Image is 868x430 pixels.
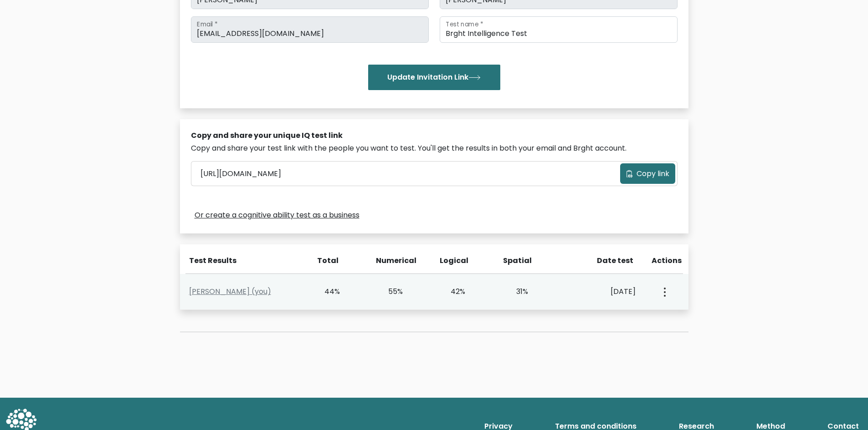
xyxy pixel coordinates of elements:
div: 42% [440,286,466,297]
div: 44% [314,286,340,297]
div: Actions [652,255,683,266]
div: 55% [377,286,403,297]
div: Copy and share your unique IQ test link [191,130,678,141]
div: Spatial [503,255,529,266]
input: Test name [440,16,678,43]
div: Test Results [189,255,302,266]
input: Email [191,16,429,43]
div: Date test [567,255,641,266]
div: 31% [502,286,528,297]
div: Copy and share your test link with the people you want to test. You'll get the results in both yo... [191,143,678,154]
a: Or create a cognitive ability test as a business [195,210,360,221]
div: Total [313,255,339,266]
span: Copy link [637,168,669,179]
button: Copy link [620,163,675,184]
div: Numerical [376,255,402,266]
button: Update Invitation Link [368,65,500,90]
div: [DATE] [565,286,636,297]
div: Logical [440,255,466,266]
a: [PERSON_NAME] (you) [189,286,271,297]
